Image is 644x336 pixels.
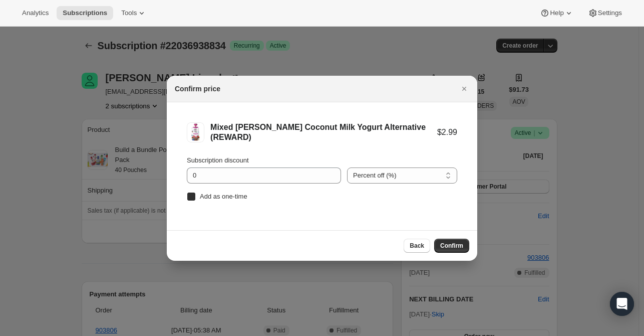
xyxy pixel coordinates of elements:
button: Help [534,6,579,20]
h2: Confirm price [175,84,220,94]
div: Open Intercom Messenger [610,292,634,316]
span: Tools [121,9,137,17]
span: Settings [598,9,622,17]
div: $2.99 [437,127,457,137]
span: Back [410,242,424,250]
span: Add as one-time [200,193,247,200]
button: Close [457,82,471,96]
span: Subscriptions [63,9,107,17]
div: Mixed [PERSON_NAME] Coconut Milk Yogurt Alternative (REWARD) [210,122,437,142]
span: Confirm [440,242,463,250]
button: Settings [582,6,628,20]
img: Mixed Berry Coconut Milk Yogurt Alternative (REWARD) [187,123,204,141]
button: Confirm [434,239,469,253]
span: Subscription discount [187,156,249,164]
button: Subscriptions [57,6,113,20]
button: Analytics [16,6,55,20]
span: Analytics [22,9,49,17]
button: Tools [115,6,153,20]
button: Back [404,239,430,253]
span: Help [550,9,563,17]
